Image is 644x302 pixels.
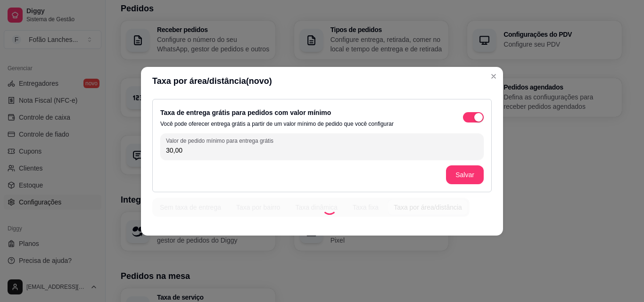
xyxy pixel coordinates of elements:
[486,69,501,84] button: Close
[160,120,394,128] p: Você pode oferecer entrega grátis a partir de um valor mínimo de pedido que você configurar
[166,146,478,155] input: Valor de pedido mínimo para entrega grátis
[160,109,331,116] label: Taxa de entrega grátis para pedidos com valor mínimo
[166,137,277,145] label: Valor de pedido mínimo para entrega grátis
[141,67,503,95] header: Taxa por área/distância(novo)
[446,165,484,184] button: Salvar
[322,200,337,215] div: Loading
